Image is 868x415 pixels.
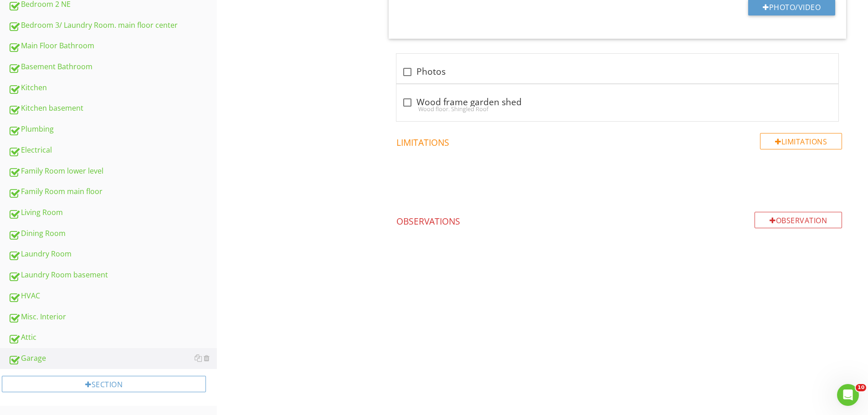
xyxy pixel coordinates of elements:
[8,207,217,219] div: Living Room
[837,384,859,406] iframe: Intercom live chat
[8,123,217,135] div: Plumbing
[755,212,842,228] div: Observation
[396,212,842,227] h4: Observations
[8,269,217,281] div: Laundry Room basement
[760,133,842,149] div: Limitations
[8,186,217,198] div: Family Room main floor
[8,228,217,240] div: Dining Room
[8,165,217,177] div: Family Room lower level
[396,133,842,149] h4: Limitations
[8,20,217,31] div: Bedroom 3/ Laundry Room. main floor center
[2,376,206,392] div: Section
[8,82,217,94] div: Kitchen
[856,384,866,391] span: 10
[8,248,217,260] div: Laundry Room
[8,290,217,302] div: HVAC
[8,61,217,73] div: Basement Bathroom
[8,332,217,343] div: Attic
[8,102,217,114] div: Kitchen basement
[8,311,217,323] div: Misc. Interior
[8,353,217,364] div: Garage
[8,144,217,156] div: Electrical
[402,105,833,113] div: Wood floor. Shingled Roof
[8,40,217,52] div: Main Floor Bathroom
